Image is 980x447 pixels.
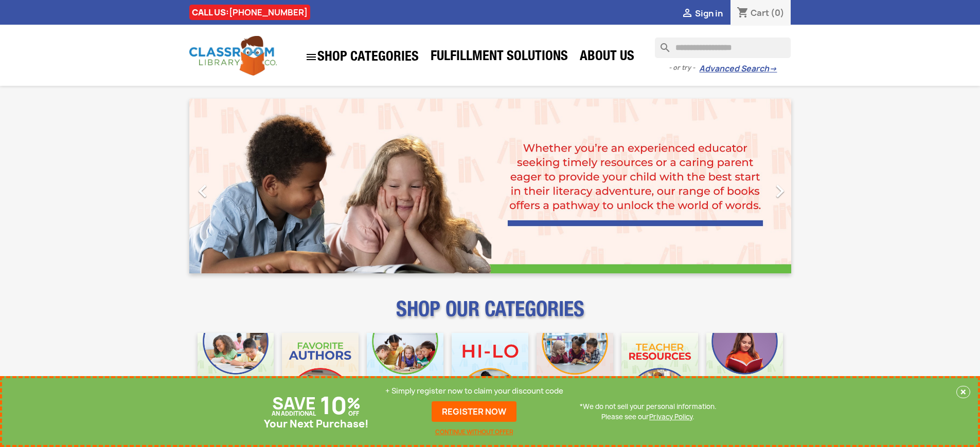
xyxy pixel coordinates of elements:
img: CLC_Favorite_Authors_Mobile.jpg [282,333,359,409]
img: Classroom Library Company [189,36,277,76]
i:  [190,178,216,204]
i: shopping_cart [737,7,749,20]
span: → [769,64,777,74]
a:  Sign in [681,8,723,19]
a: Previous [189,99,280,273]
img: CLC_Teacher_Resources_Mobile.jpg [621,333,698,409]
a: Fulfillment Solutions [425,47,573,68]
p: SHOP OUR CATEGORIES [189,306,791,325]
img: CLC_Fiction_Nonfiction_Mobile.jpg [537,333,613,409]
span: Sign in [695,8,723,19]
span: (0) [771,7,785,18]
img: CLC_Bulk_Mobile.jpg [198,333,274,409]
a: Advanced Search→ [699,64,777,74]
i:  [305,51,317,63]
ul: Carousel container [189,99,791,273]
a: SHOP CATEGORIES [300,46,424,68]
span: Cart [751,7,769,18]
a: [PHONE_NUMBER] [229,7,308,18]
span: - or try - [669,63,699,73]
div: CALL US: [189,5,310,20]
img: CLC_HiLo_Mobile.jpg [452,333,528,409]
a: Next [701,99,791,273]
i:  [767,178,793,204]
a: About Us [575,47,639,68]
input: Search [655,38,791,58]
i: search [655,38,667,50]
img: CLC_Dyslexia_Mobile.jpg [706,333,783,409]
img: CLC_Phonics_And_Decodables_Mobile.jpg [367,333,443,409]
i:  [681,8,693,20]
